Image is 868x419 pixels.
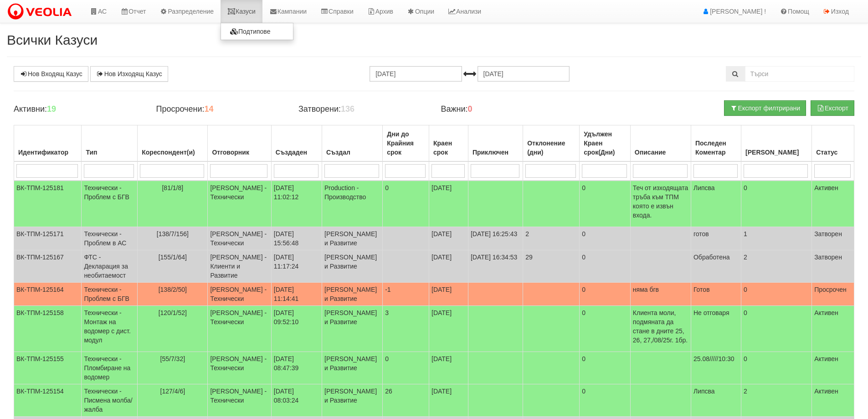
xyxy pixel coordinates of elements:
[322,352,383,384] td: [PERSON_NAME] и Развитие
[741,250,812,283] td: 2
[582,128,628,159] div: Удължен Краен срок(Дни)
[630,125,691,162] th: Описание: No sort applied, activate to apply an ascending sort
[812,384,854,417] td: Активен
[82,306,138,352] td: Технически - Монтаж на водомер с дист. модул
[580,227,631,250] td: 0
[429,352,468,384] td: [DATE]
[82,283,138,306] td: Технически - Проблем с БГВ
[385,184,389,191] span: 0
[14,283,82,306] td: ВК-ТПМ-125164
[208,250,271,283] td: [PERSON_NAME] - Клиенти и Развитие
[14,250,82,283] td: ВК-ТПМ-125167
[523,250,580,283] td: 29
[14,384,82,417] td: ВК-ТПМ-125154
[204,104,213,114] b: 14
[138,125,208,162] th: Кореспондент(и): No sort applied, activate to apply an ascending sort
[271,384,322,417] td: [DATE] 08:03:24
[385,286,390,293] span: -1
[741,384,812,417] td: 2
[468,227,523,250] td: [DATE] 16:25:43
[693,253,730,261] span: Обработена
[691,125,741,162] th: Последен Коментар: No sort applied, activate to apply an ascending sort
[741,306,812,352] td: 0
[82,181,138,227] td: Технически - Проблем с БГВ
[633,183,688,220] p: Теч от изходящата тръба към ТПМ която е извън входа.
[208,384,271,417] td: [PERSON_NAME] - Технически
[812,250,854,283] td: Затворен
[208,306,271,352] td: [PERSON_NAME] - Технически
[208,181,271,227] td: [PERSON_NAME] - Технически
[633,285,688,294] p: няма бгв
[741,352,812,384] td: 0
[468,250,523,283] td: [DATE] 16:34:53
[271,181,322,227] td: [DATE] 11:02:12
[82,227,138,250] td: Технически - Проблем в АС
[298,105,427,114] h4: Затворени:
[812,306,854,352] td: Активен
[82,384,138,417] td: Технически - Писмена молба/жалба
[322,283,383,306] td: [PERSON_NAME] и Развитие
[523,227,580,250] td: 2
[580,306,631,352] td: 0
[156,105,284,114] h4: Просрочени:
[693,286,710,293] span: Готов
[385,355,389,362] span: 0
[471,146,520,159] div: Приключен
[341,104,354,114] b: 136
[580,384,631,417] td: 0
[633,308,688,345] p: Клиента моли, подмяната да стане в дните 25, 26, 27,/08/25г. 1бр.
[16,146,79,159] div: Идентификатор
[580,125,631,162] th: Удължен Краен срок(Дни): No sort applied, activate to apply an ascending sort
[693,309,729,316] span: Не отговаря
[724,100,806,116] button: Експорт филтрирани
[140,146,205,159] div: Кореспондент(и)
[385,388,392,395] span: 26
[160,355,185,362] span: [55/7/32]
[383,125,429,162] th: Дни до Крайния срок: No sort applied, activate to apply an ascending sort
[429,227,468,250] td: [DATE]
[429,181,468,227] td: [DATE]
[322,306,383,352] td: [PERSON_NAME] и Развитие
[159,309,187,316] span: [120/1/52]
[271,125,322,162] th: Създаден: No sort applied, activate to apply an ascending sort
[580,181,631,227] td: 0
[82,250,138,283] td: ФТС - Декларация за необитаемост
[271,227,322,250] td: [DATE] 15:56:48
[47,104,56,114] b: 19
[271,283,322,306] td: [DATE] 11:14:41
[14,352,82,384] td: ВК-ТПМ-125155
[157,230,189,238] span: [138/7/156]
[7,2,76,21] img: VeoliaLogo.png
[429,283,468,306] td: [DATE]
[159,286,187,293] span: [138/2/50]
[441,105,569,114] h4: Важни:
[14,181,82,227] td: ВК-ТПМ-125181
[811,100,854,116] button: Експорт
[693,137,739,159] div: Последен Коментар
[322,384,383,417] td: [PERSON_NAME] и Развитие
[468,104,473,114] b: 0
[580,352,631,384] td: 0
[14,105,142,114] h4: Активни:
[322,125,383,162] th: Създал: No sort applied, activate to apply an ascending sort
[159,253,187,261] span: [155/1/64]
[745,66,854,82] input: Търсене по Идентификатор, Бл/Вх/Ап, Тип, Описание, Моб. Номер, Имейл, Файл, Коментар,
[7,32,861,47] h2: Всички Казуси
[741,283,812,306] td: 0
[84,146,135,159] div: Тип
[162,184,183,191] span: [81/1/8]
[271,250,322,283] td: [DATE] 11:17:24
[693,230,709,238] span: готов
[431,137,466,159] div: Краен срок
[525,137,577,159] div: Отклонение (дни)
[744,146,809,159] div: [PERSON_NAME]
[271,306,322,352] td: [DATE] 09:52:10
[322,250,383,283] td: [PERSON_NAME] и Развитие
[221,26,293,37] a: Подтипове
[14,66,88,82] a: Нов Входящ Казус
[580,250,631,283] td: 0
[523,125,580,162] th: Отклонение (дни): No sort applied, activate to apply an ascending sort
[812,181,854,227] td: Активен
[429,250,468,283] td: [DATE]
[208,283,271,306] td: [PERSON_NAME] - Технически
